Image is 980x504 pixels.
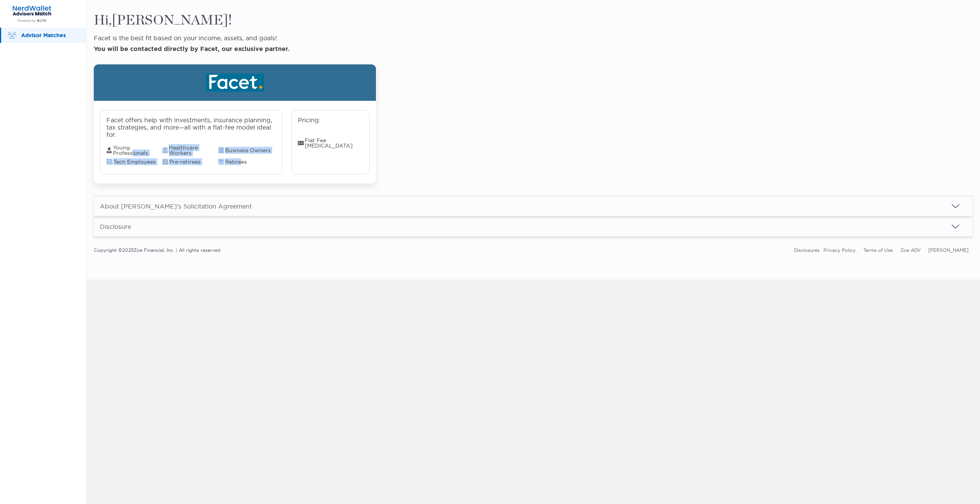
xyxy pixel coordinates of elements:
[218,159,224,165] img: Retirees
[298,117,363,131] p: Pricing:
[106,117,276,139] p: Facet offers help with investments, insurance planning, tax strategies, and more—all with a flat-...
[863,247,893,253] a: Terms of Use
[298,140,304,146] img: Flat Fee Retainer
[162,147,168,153] img: Healthcare Workers
[218,147,224,153] img: Business Owners
[823,247,856,253] a: Privacy Policy
[100,223,131,230] div: Disclosure
[298,138,363,148] span: Flat Fee [MEDICAL_DATA]
[94,35,972,41] p: Facet is the best fit based on your income, assets, and goals!
[218,145,274,156] span: Business Owners
[162,159,218,165] span: Pre-retirees
[106,147,112,153] img: Young Professionals
[106,145,162,156] span: Young Professionals
[951,202,960,211] img: icon arrow
[21,31,78,40] p: Advisor Matches
[94,245,220,255] p: Copyright © 2025 Zoe Financial, Inc. | All rights reserved
[162,145,218,156] span: Healthcare Workers
[794,247,820,253] a: Disclosures
[206,74,264,92] img: facet logo
[106,159,162,165] span: Tech Employees
[218,159,274,165] span: Retirees
[9,5,55,23] img: Zoe Financial
[100,202,252,210] div: About [PERSON_NAME]'s Solicitation Agreement
[951,222,960,231] img: icon arrow
[106,159,113,165] img: Tech Employees
[900,247,921,253] a: Zoe ADV
[928,247,969,253] a: [PERSON_NAME]
[162,159,168,165] img: Pre-retirees
[94,45,290,53] b: You will be contacted directly by Facet, our exclusive partner.
[94,12,232,29] h2: Hi, [PERSON_NAME] !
